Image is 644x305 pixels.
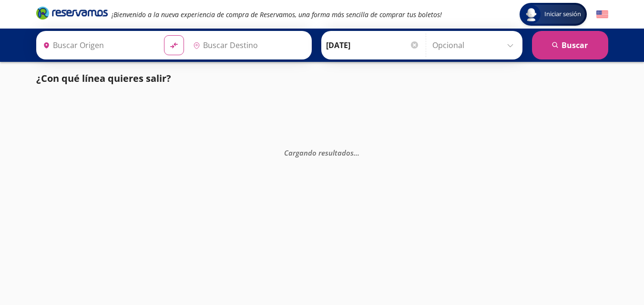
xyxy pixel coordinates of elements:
[354,148,356,157] span: .
[358,148,359,157] span: .
[532,31,608,59] button: Buscar
[36,71,171,86] p: ¿Con qué línea quieres salir?
[356,148,358,157] span: .
[284,148,359,157] em: Cargando resultados
[36,6,108,23] a: Brand Logo
[189,33,307,57] input: Buscar Destino
[541,10,585,19] span: Iniciar sesión
[596,9,608,20] button: English
[112,10,442,19] em: ¡Bienvenido a la nueva experiencia de compra de Reservamos, una forma más sencilla de comprar tus...
[326,33,419,57] input: Elegir Fecha
[36,6,108,20] i: Brand Logo
[432,33,518,57] input: Opcional
[39,33,156,57] input: Buscar Origen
